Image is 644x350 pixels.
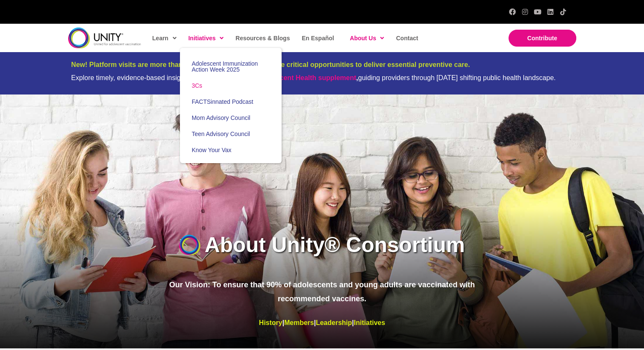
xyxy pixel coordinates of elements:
a: Contact [392,28,421,48]
span: Know Your Vax [192,147,232,153]
span: About Us [350,32,384,44]
a: Facebook [509,8,516,15]
a: History [259,319,282,326]
span: Initiatives [188,32,224,44]
a: YouTube [534,8,541,15]
span: Contact [396,35,418,42]
a: About Us [345,28,387,48]
span: En Español [302,35,334,42]
a: 3Cs [180,78,282,94]
p: | | | [163,317,482,329]
span: Resources & Blogs [235,35,290,42]
a: TikTok [560,8,567,15]
span: New! Platform visits are more than vaccine appointments—they’re critical opportunities to deliver... [71,61,470,68]
a: LinkedIn [547,8,554,15]
a: Know Your Vax [180,142,282,158]
span: FACTSinnated Podcast [192,98,254,105]
a: Leadership [316,319,352,326]
span: Learn [152,32,177,44]
a: Instagram [522,8,528,15]
a: Teen Advisory Council [180,126,282,142]
img: unity-logo-dark [68,28,141,48]
div: Explore timely, evidence-based insights in our new guiding providers through [DATE] shifting publ... [71,74,573,82]
a: Journal of Adolescent Health supplement [223,74,356,81]
a: Initiatives [354,319,385,326]
span: Adolescent Immunization Action Week 2025 [192,60,258,73]
a: Adolescent Immunization Action Week 2025 [180,56,282,78]
a: Members [284,319,314,326]
span: Teen Advisory Council [192,131,250,137]
strong: , [223,74,358,81]
p: Our Vision: To ensure that 90% of adolescents and young adults are vaccinated with recommended va... [163,278,482,306]
a: Contribute [509,30,576,47]
h1: About Unity® Consortium [205,230,465,260]
a: En Español [298,28,337,48]
a: Mom Advisory Council [180,110,282,126]
a: FACTSinnated Podcast [180,94,282,110]
span: Mom Advisory Council [192,114,251,121]
a: Resources & Blogs [231,28,293,48]
span: 3Cs [192,82,202,89]
img: UnityIcon-new [179,235,200,255]
span: Contribute [527,35,557,42]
